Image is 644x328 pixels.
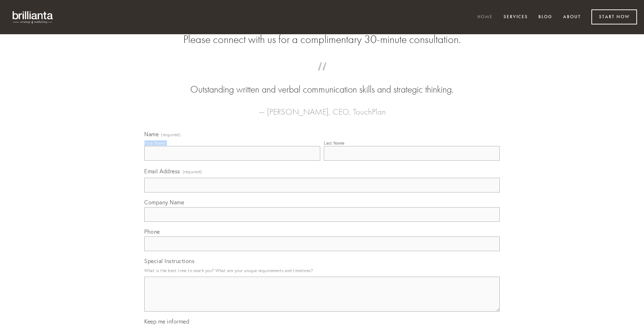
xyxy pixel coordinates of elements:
[324,140,345,146] div: Last Name
[155,69,489,83] span: “
[144,199,184,206] span: Company Name
[144,228,160,235] span: Phone
[473,12,497,23] a: Home
[534,12,557,23] a: Blog
[144,266,500,275] p: What is the best time to reach you? What are your unique requirements and timelines?
[155,69,489,96] blockquote: Outstanding written and verbal communication skills and strategic thinking.
[144,257,194,264] span: Special Instructions
[559,12,585,23] a: About
[144,33,500,46] h2: Please connect with us for a complimentary 30-minute consultation.
[7,7,59,27] img: brillianta - research, strategy, marketing
[144,318,189,325] span: Keep me informed
[144,140,166,146] div: First Name
[155,96,489,119] figcaption: — [PERSON_NAME], CEO, TouchPlan
[144,131,159,138] span: Name
[144,168,180,175] span: Email Address
[161,133,181,137] span: (required)
[183,167,202,176] span: (required)
[591,9,637,24] a: Start Now
[499,12,532,23] a: Services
